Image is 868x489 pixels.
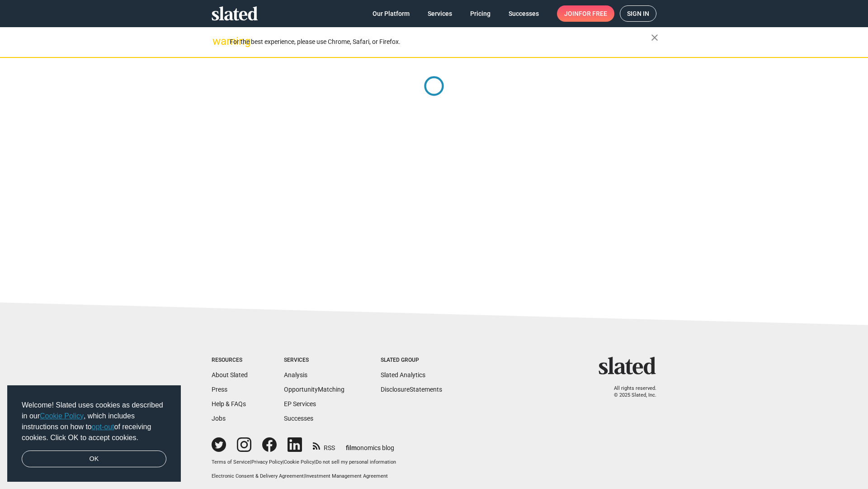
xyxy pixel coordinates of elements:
[381,386,442,393] a: DisclosureStatements
[381,357,442,364] div: Slated Group
[284,415,313,422] a: Successes
[557,5,614,22] a: Joinfor free
[212,473,304,479] a: Electronic Consent & Delivery Agreement
[420,5,459,22] a: Services
[346,436,394,452] a: filmonomics blog
[92,423,114,431] a: opt-out
[305,473,388,479] a: Investment Management Agreement
[463,5,498,22] a: Pricing
[250,459,251,465] span: |
[212,357,248,364] div: Resources
[627,6,649,21] span: Sign in
[40,412,84,420] a: Cookie Policy
[346,444,357,451] span: film
[212,459,250,465] a: Terms of Service
[314,459,316,465] span: |
[251,459,283,465] a: Privacy Policy
[649,32,660,43] mat-icon: close
[230,36,651,48] div: For the best experience, please use Chrome, Safari, or Firefox.
[283,459,284,465] span: |
[284,400,316,407] a: EP Services
[212,386,227,393] a: Press
[212,36,223,47] mat-icon: warning
[509,5,539,22] span: Successes
[316,459,396,466] button: Do not sell my personal information
[7,385,181,482] div: cookieconsent
[365,5,417,22] a: Our Platform
[381,371,425,379] a: Slated Analytics
[284,371,307,379] a: Analysis
[428,5,452,22] span: Services
[284,459,314,465] a: Cookie Policy
[212,400,246,407] a: Help & FAQs
[564,5,607,22] span: Join
[304,473,305,479] span: |
[284,386,344,393] a: OpportunityMatching
[501,5,546,22] a: Successes
[604,385,656,398] p: All rights reserved. © 2025 Slated, Inc.
[579,5,607,22] span: for free
[284,357,344,364] div: Services
[620,5,656,22] a: Sign in
[470,5,491,22] span: Pricing
[313,438,335,452] a: RSS
[212,371,248,379] a: About Slated
[22,451,166,468] a: dismiss cookie message
[212,415,226,422] a: Jobs
[373,5,410,22] span: Our Platform
[22,400,166,443] span: Welcome! Slated uses cookies as described in our , which includes instructions on how to of recei...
